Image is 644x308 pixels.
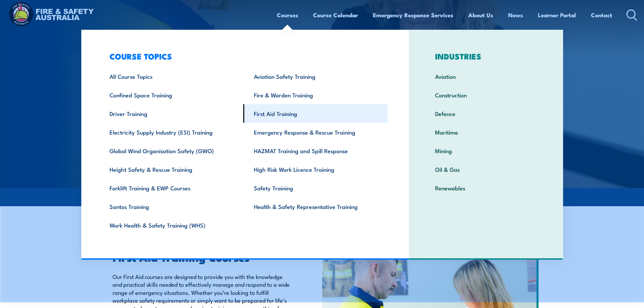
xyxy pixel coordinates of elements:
a: Global Wind Organisation Safety (GWO) [99,141,243,160]
a: High Risk Work Licence Training [243,160,388,179]
a: HAZMAT Training and Spill Response [243,141,388,160]
a: Driver Training [99,104,243,123]
a: Safety Training [243,179,388,197]
a: Learner Portal [538,6,576,24]
a: All Course Topics [99,67,243,86]
a: Electricity Supply Industry (ESI) Training [99,123,243,141]
a: Renewables [425,179,547,197]
a: Construction [425,86,547,104]
a: Forklift Training & EWP Courses [99,179,243,197]
a: Work Health & Safety Training (WHS) [99,216,243,234]
a: Defence [425,104,547,123]
a: Oil & Gas [425,160,547,179]
a: Santos Training [99,197,243,216]
h3: INDUSTRIES [425,51,547,61]
a: Maritime [425,123,547,141]
a: Contact [591,6,612,24]
h3: COURSE TOPICS [99,51,388,61]
a: Emergency Response & Rescue Training [243,123,388,141]
a: Height Safety & Rescue Training [99,160,243,179]
a: First Aid Training [243,104,388,123]
a: Mining [425,141,547,160]
a: Aviation Safety Training [243,67,388,86]
a: About Us [468,6,493,24]
a: Confined Space Training [99,86,243,104]
a: Courses [277,6,298,24]
a: Emergency Response Services [373,6,453,24]
a: Aviation [425,67,547,86]
a: Course Calendar [313,6,358,24]
h2: First Aid Training Courses [113,252,291,262]
a: Fire & Warden Training [243,86,388,104]
a: Health & Safety Representative Training [243,197,388,216]
a: News [508,6,523,24]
